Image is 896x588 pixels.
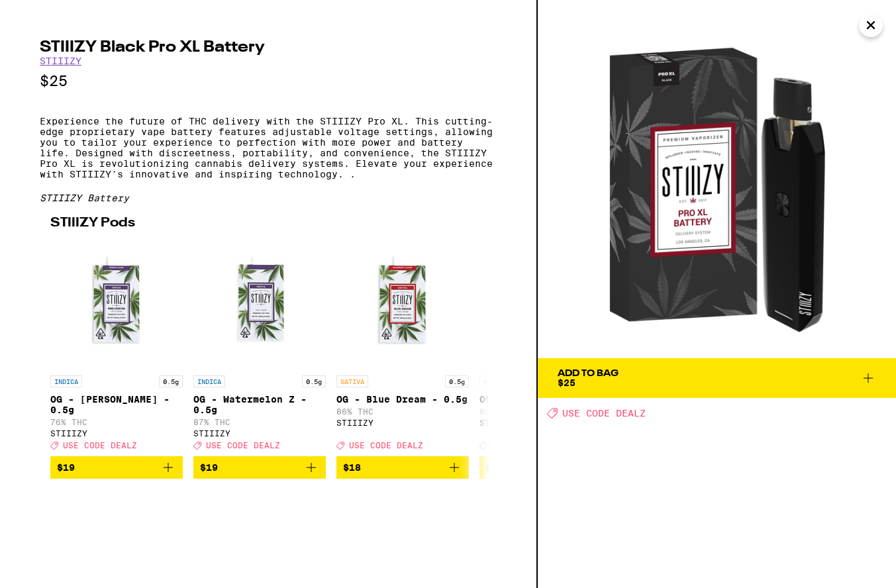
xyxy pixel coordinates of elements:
div: STIIIZY [193,429,326,438]
p: SATIVA [336,375,368,387]
h2: STIIIZY Pods [50,217,486,230]
p: OG - Blue Dream - 0.5g [336,394,469,405]
div: STIIIZY [336,418,469,427]
span: Hi. Need any help? [8,9,95,20]
span: USE CODE DEALZ [206,441,280,450]
p: 0.5g [159,375,183,387]
span: $19 [200,462,218,473]
p: Experience the future of THC delivery with the STIIIZY Pro XL. This cutting-edge proprietary vape... [40,116,497,179]
a: Open page for OG - Blue Dream - 0.5g from STIIIZY [336,236,469,456]
p: OG - [PERSON_NAME] - 0.5g [50,394,183,415]
p: 87% THC [193,418,326,426]
p: HYBRID [479,375,511,387]
a: Open page for OG - Watermelon Z - 0.5g from STIIIZY [193,236,326,456]
button: Add to bag [479,456,612,479]
span: USE CODE DEALZ [63,441,137,450]
p: 0.5g [445,375,469,387]
span: $25 [558,377,575,388]
div: STIIIZY [479,418,612,427]
img: STIIIZY - OG - Watermelon Z - 0.5g [193,236,326,369]
p: 76% THC [50,418,183,426]
a: Open page for OG - Blue Burst - 0.5g from STIIIZY [479,236,612,456]
button: Add to bag [336,456,469,479]
p: INDICA [50,375,82,387]
p: 88% THC [479,407,612,416]
p: OG - Blue Burst - 0.5g [479,394,612,405]
span: $19 [486,462,504,473]
div: STIIIZY Battery [40,193,497,203]
a: STIIIZY [40,56,81,66]
img: STIIIZY - OG - King Louis XIII - 0.5g [50,236,183,369]
span: USE CODE DEALZ [492,441,566,450]
p: INDICA [193,375,225,387]
button: Close [859,13,883,37]
button: Add to bag [193,456,326,479]
span: USE CODE DEALZ [562,408,646,418]
button: Add To Bag$25 [538,358,896,398]
img: STIIIZY - OG - Blue Burst - 0.5g [479,236,612,369]
div: STIIIZY [50,429,183,438]
p: $25 [40,73,497,89]
img: STIIIZY - OG - Blue Dream - 0.5g [336,236,469,369]
div: Add To Bag [558,369,619,378]
a: Open page for OG - King Louis XIII - 0.5g from STIIIZY [50,236,183,456]
p: OG - Watermelon Z - 0.5g [193,394,326,415]
p: 0.5g [302,375,326,387]
span: USE CODE DEALZ [349,441,423,450]
button: Add to bag [50,456,183,479]
span: $19 [57,462,75,473]
h2: STIIIZY Black Pro XL Battery [40,40,497,56]
span: $18 [343,462,361,473]
p: 86% THC [336,407,469,416]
